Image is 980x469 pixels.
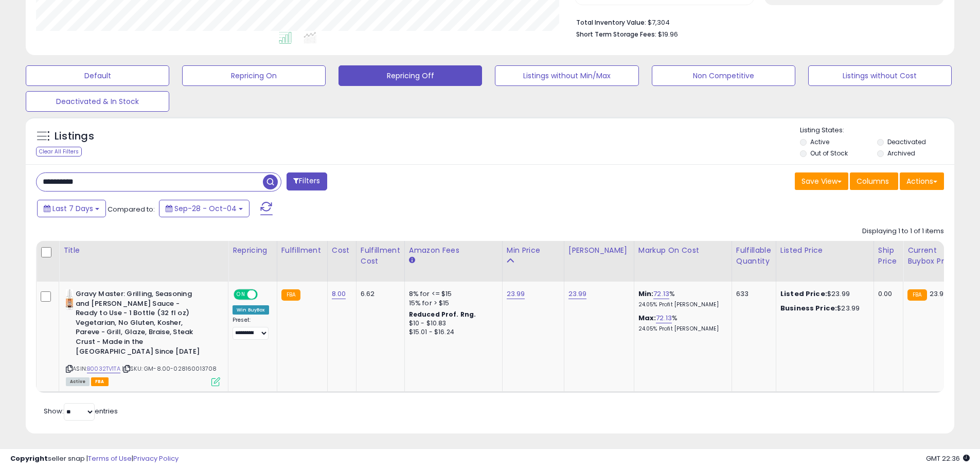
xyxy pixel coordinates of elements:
[37,200,106,217] button: Last 7 Days
[638,301,724,308] p: 24.05% Profit [PERSON_NAME]
[159,200,250,217] button: Sep-28 - Oct-04
[256,290,273,299] span: OFF
[887,137,926,146] label: Deactivated
[507,245,560,256] div: Min Price
[36,147,82,157] div: Clear All Filters
[91,377,109,386] span: FBA
[233,317,269,340] div: Preset:
[76,289,201,359] b: Gravy Master: Grilling, Seasoning and [PERSON_NAME] Sauce - Ready to Use - 1 Bottle (32 fl oz) Ve...
[66,377,90,386] span: All listings currently available for purchase on Amazon
[652,65,795,86] button: Non Competitive
[810,137,829,146] label: Active
[810,149,848,158] label: Out of Stock
[907,289,926,301] small: FBA
[638,289,654,299] b: Min:
[638,245,727,256] div: Markup on Cost
[88,454,132,463] a: Terms of Use
[576,30,656,39] b: Short Term Storage Fees:
[10,454,179,464] div: seller snap | |
[568,289,587,299] a: 23.99
[495,65,638,86] button: Listings without Min/Max
[930,289,948,299] span: 23.99
[281,245,323,256] div: Fulfillment
[780,304,866,313] div: $23.99
[338,65,482,86] button: Repricing Off
[638,313,656,323] b: Max:
[658,29,678,39] span: $19.96
[907,245,960,267] div: Current Buybox Price
[409,289,494,299] div: 8% for <= $15
[656,313,672,323] a: 72.13
[233,245,273,256] div: Repricing
[281,289,300,301] small: FBA
[361,245,400,267] div: Fulfillment Cost
[87,364,120,373] a: B0032TV1TA
[653,289,669,299] a: 72.13
[174,203,237,214] span: Sep-28 - Oct-04
[26,65,169,86] button: Default
[568,245,630,256] div: [PERSON_NAME]
[576,18,646,27] b: Total Inventory Value:
[409,299,494,308] div: 15% for > $15
[63,245,224,256] div: Title
[44,406,118,416] span: Show: entries
[736,289,768,299] div: 633
[638,314,724,333] div: %
[800,126,954,135] p: Listing States:
[409,245,498,256] div: Amazon Fees
[900,172,944,190] button: Actions
[638,325,724,333] p: 24.05% Profit [PERSON_NAME]
[780,289,827,299] b: Listed Price:
[878,245,899,267] div: Ship Price
[287,172,327,190] button: Filters
[638,289,724,308] div: %
[133,454,179,463] a: Privacy Policy
[122,364,217,373] span: | SKU: GM-8.00-028160013708
[361,289,397,299] div: 6.62
[780,289,866,299] div: $23.99
[52,203,93,214] span: Last 7 Days
[576,15,936,28] li: $7,304
[332,289,346,299] a: 8.00
[795,172,848,190] button: Save View
[634,241,732,282] th: The percentage added to the cost of goods (COGS) that forms the calculator for Min & Max prices.
[926,454,970,463] span: 2025-10-12 22:36 GMT
[235,290,247,299] span: ON
[409,310,476,319] b: Reduced Prof. Rng.
[857,176,889,186] span: Columns
[26,91,169,112] button: Deactivated & In Stock
[808,65,952,86] button: Listings without Cost
[66,289,220,385] div: ASIN:
[332,245,352,256] div: Cost
[55,129,94,144] h5: Listings
[182,65,326,86] button: Repricing On
[233,305,269,315] div: Win BuyBox
[409,328,494,337] div: $15.01 - $16.24
[507,289,525,299] a: 23.99
[850,172,898,190] button: Columns
[66,289,73,310] img: 31v9GRBJd+L._SL40_.jpg
[887,149,915,158] label: Archived
[780,303,837,313] b: Business Price:
[10,454,48,463] strong: Copyright
[736,245,772,267] div: Fulfillable Quantity
[862,227,944,236] div: Displaying 1 to 1 of 1 items
[108,204,155,214] span: Compared to:
[409,256,415,265] small: Amazon Fees.
[780,245,869,256] div: Listed Price
[878,289,895,299] div: 0.00
[409,319,494,328] div: $10 - $10.83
